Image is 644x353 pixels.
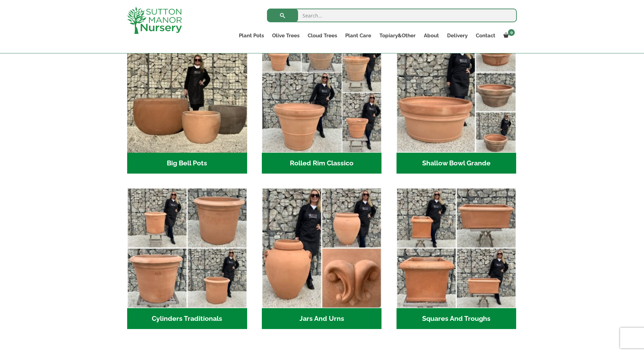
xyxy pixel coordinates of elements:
h2: Cylinders Traditionals [127,308,247,329]
a: 0 [499,31,517,40]
img: Squares And Troughs [397,188,516,308]
a: Cloud Trees [304,31,341,40]
a: Delivery [443,31,472,40]
img: Shallow Bowl Grande [397,33,516,153]
span: 0 [508,29,515,36]
img: logo [127,7,182,34]
a: Plant Pots [235,31,268,40]
a: Olive Trees [268,31,304,40]
a: Visit product category Squares And Troughs [397,188,516,329]
img: Jars And Urns [262,188,382,308]
h2: Big Bell Pots [127,153,247,174]
h2: Jars And Urns [262,308,382,329]
h2: Rolled Rim Classico [262,153,382,174]
img: Big Bell Pots [127,33,247,153]
input: Search... [267,9,517,22]
a: Visit product category Jars And Urns [262,188,382,329]
a: Visit product category Cylinders Traditionals [127,188,247,329]
h2: Shallow Bowl Grande [397,153,516,174]
a: Plant Care [341,31,375,40]
a: Topiary&Other [375,31,420,40]
h2: Squares And Troughs [397,308,516,329]
a: About [420,31,443,40]
a: Contact [472,31,499,40]
img: Rolled Rim Classico [262,33,382,153]
a: Visit product category Shallow Bowl Grande [397,33,516,174]
a: Visit product category Big Bell Pots [127,33,247,174]
a: Visit product category Rolled Rim Classico [262,33,382,174]
img: Cylinders Traditionals [127,188,247,308]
